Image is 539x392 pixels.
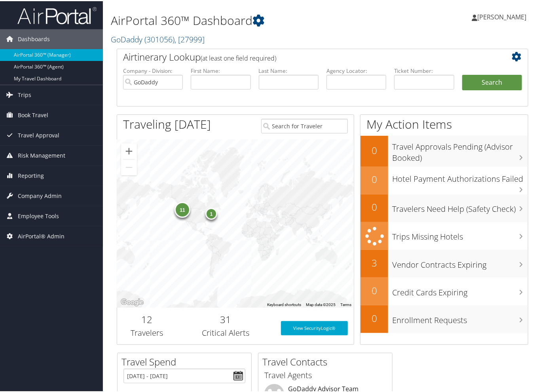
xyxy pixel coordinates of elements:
h1: AirPortal 360™ Dashboard [111,11,393,28]
a: 0Hotel Payment Authorizations Failed [361,166,528,193]
a: 0Credit Cards Expiring [361,276,528,304]
a: 3Vendor Contracts Expiring [361,249,528,276]
span: Risk Management [18,145,65,164]
span: AirPortal® Admin [18,225,65,245]
label: Company - Division: [123,66,183,74]
h1: My Action Items [361,115,528,131]
h2: 0 [361,171,388,185]
h3: Hotel Payment Authorizations Failed [392,168,528,183]
label: First Name: [191,66,251,74]
h3: Travelers [123,326,171,337]
span: Trips [18,84,31,104]
a: 0Travelers Need Help (Safety Check) [361,193,528,221]
h2: Airtinerary Lookup [123,49,488,63]
h2: 0 [361,310,388,324]
span: (at least one field required) [201,53,276,61]
h2: 0 [361,199,388,213]
button: Keyboard shortcuts [267,301,301,306]
span: Employee Tools [18,205,59,225]
h3: Enrollment Requests [392,310,528,325]
a: 0Enrollment Requests [361,304,528,332]
h3: Travel Approvals Pending (Advisor Booked) [392,136,528,162]
a: Trips Missing Hotels [361,221,528,249]
span: Travel Approval [18,124,59,144]
h2: 0 [361,283,388,296]
div: 11 [175,201,190,217]
h1: Traveling [DATE] [123,115,211,131]
h2: 12 [123,312,171,325]
img: Google [119,296,145,306]
label: Last Name: [259,66,319,74]
div: 1 [205,207,217,219]
a: [PERSON_NAME] [472,4,534,28]
h3: Trips Missing Hotels [392,226,528,241]
label: Agency Locator: [326,66,386,74]
span: Map data ©2025 [306,301,336,306]
button: Zoom out [121,158,137,174]
h3: Vendor Contracts Expiring [392,254,528,269]
span: , [ 27999 ] [175,33,205,44]
span: Reporting [18,165,44,185]
a: GoDaddy [111,33,205,44]
img: airportal-logo.png [17,5,97,24]
h2: Travel Spend [121,354,251,367]
h3: Travel Agents [264,369,386,380]
h3: Travelers Need Help (Safety Check) [392,198,528,213]
h2: 31 [182,312,269,325]
span: [PERSON_NAME] [477,11,526,20]
span: Dashboards [18,28,50,48]
a: 0Travel Approvals Pending (Advisor Booked) [361,135,528,165]
label: Ticket Number: [394,66,454,74]
h2: 0 [361,143,388,156]
h3: Critical Alerts [182,326,269,337]
button: Search [462,74,522,89]
button: Zoom in [121,142,137,158]
span: Book Travel [18,104,48,124]
span: Company Admin [18,185,62,205]
h2: Travel Contacts [262,354,392,367]
span: ( 301056 ) [144,33,175,44]
h3: Credit Cards Expiring [392,282,528,297]
input: Search for Traveler [261,118,348,132]
a: Terms (opens in new tab) [340,301,351,306]
a: Open this area in Google Maps (opens a new window) [119,296,145,306]
a: View SecurityLogic® [281,320,348,334]
h2: 3 [361,255,388,268]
